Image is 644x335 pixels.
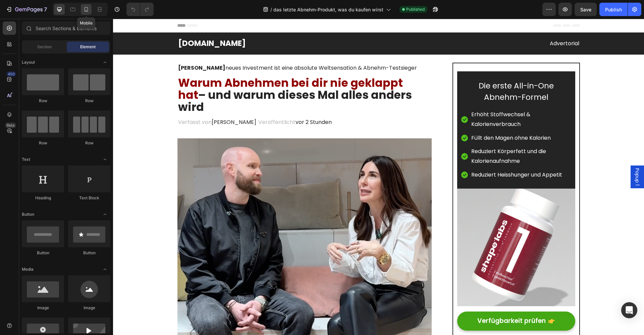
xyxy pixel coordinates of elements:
[364,298,433,307] p: Verfügbarkeit prüfen
[344,170,462,287] a: Image Title
[145,99,219,109] p: Veröffentlicht
[6,71,16,77] div: 450
[621,302,637,318] div: Open Intercom Messenger
[521,149,528,167] span: Popup 1
[358,115,438,124] p: Füllt den Magen ohne Kalorien
[100,57,110,68] span: Toggle open
[68,305,110,311] div: Image
[22,211,34,217] span: Button
[273,6,383,13] span: das letzte Abnehm-Produkt, was du kaufen wirst
[22,59,35,65] span: Layout
[580,7,591,12] span: Save
[605,6,622,13] div: Publish
[100,154,110,165] span: Toggle open
[575,3,597,16] button: Save
[68,195,110,201] div: Text Block
[344,170,462,287] img: Alt Image
[344,293,462,312] a: Verfügbarkeit prüfen
[358,151,449,161] p: Reduziert Heisshunger und Appetit
[22,266,34,272] span: Media
[22,156,30,162] span: Text
[64,19,266,30] h2: [DOMAIN_NAME]
[68,250,110,256] div: Button
[113,19,644,335] iframe: Design area
[406,6,425,12] span: Published
[358,128,457,147] p: Reduziert Körperfett und die Kalorienaufnahme
[22,21,110,35] input: Search Sections & Elements
[182,99,219,107] span: vor 2 Stunden
[126,3,154,16] div: Undo/Redo
[22,98,64,104] div: Row
[22,305,64,311] div: Image
[22,195,64,201] div: Heading
[22,250,64,256] div: Button
[3,3,50,16] button: 7
[37,44,52,50] span: Section
[22,140,64,146] div: Row
[345,315,461,325] p: ✔️ 30-Tage-Geld-zurück-Garantie
[65,99,143,109] p: Verfasst von
[68,140,110,146] div: Row
[65,56,290,84] span: Warum Abnehmen bei dir nie geklappt hat
[5,123,16,128] div: Beta
[65,45,112,53] strong: [PERSON_NAME]
[64,58,319,95] h2: – und warum dieses Mal alles anders wird
[100,264,110,275] span: Toggle open
[80,44,96,50] span: Element
[599,3,628,16] button: Publish
[266,20,466,30] p: Advertorial
[68,98,110,104] div: Row
[100,209,110,220] span: Toggle open
[270,6,272,13] span: /
[65,45,304,53] span: neues Investment ist eine absolute Weltsensation & Abnehm-Testsieger
[358,91,457,111] p: Erhöht Stoffwechsel & Kalorienverbrauch
[44,5,47,13] p: 7
[99,99,143,107] span: [PERSON_NAME]
[348,61,458,85] h2: Die erste All-in-One Abnehm-Formel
